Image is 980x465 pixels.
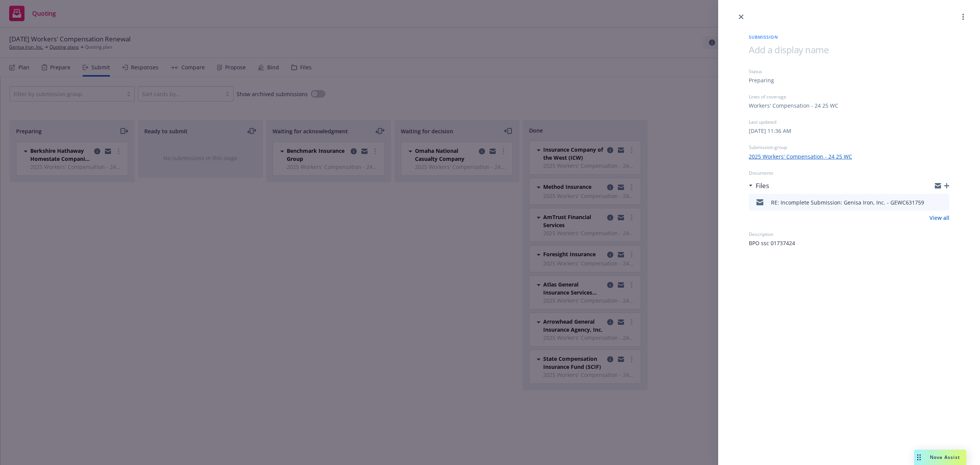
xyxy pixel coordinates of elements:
div: Files [749,181,769,191]
a: View all [929,214,949,222]
a: close [737,12,746,21]
div: Preparing [749,76,774,84]
button: preview file [939,198,946,207]
span: BPO ssc 01737424 [749,239,795,247]
div: Documents [749,170,949,176]
div: Lines of coverage [749,93,949,100]
div: Status [749,68,949,75]
div: Drag to move [914,450,924,465]
div: Submission group [749,144,949,151]
a: more [959,12,968,21]
span: Submission [749,34,949,40]
div: Last updated [749,119,949,125]
button: Nova Assist [914,450,966,465]
div: [DATE] 11:36 AM [749,127,791,135]
h3: Files [756,181,769,191]
span: Nova Assist [930,454,960,460]
div: RE: Incomplete Submission: Genisa Iron, Inc. - GEWC631759 [771,198,924,206]
div: Workers' Compensation - 24 25 WC [749,102,838,110]
a: 2025 Workers' Compensation - 24 25 WC [749,152,852,160]
div: Description [749,231,949,237]
button: download file [927,198,933,207]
